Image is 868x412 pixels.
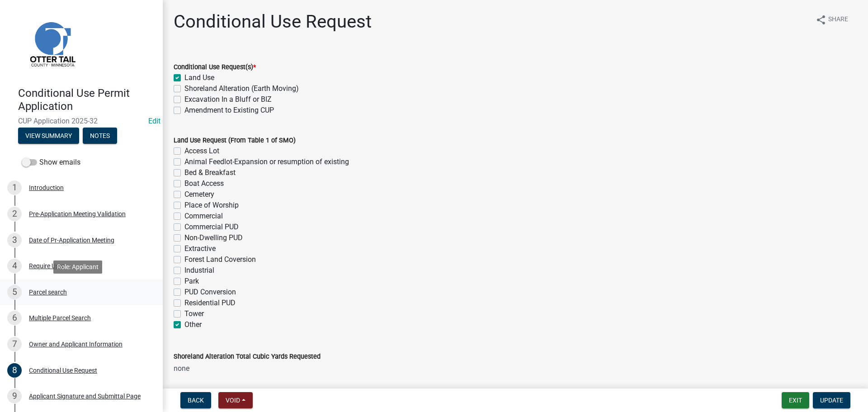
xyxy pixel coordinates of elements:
label: Commercial [184,211,223,222]
div: Conditional Use Request [29,367,97,374]
h1: Conditional Use Request [174,11,372,33]
div: Applicant Signature and Submittal Page [29,393,141,399]
div: Require User [29,263,64,269]
wm-modal-confirm: Notes [83,133,117,140]
label: Boat Access [184,178,224,189]
label: Land Use [184,72,214,83]
div: 8 [7,363,22,378]
div: Introduction [29,185,64,191]
div: 6 [7,311,22,325]
label: Industrial [184,265,214,276]
h4: Conditional Use Permit Application [18,87,156,113]
wm-modal-confirm: Edit Application Number [148,117,160,125]
label: Amendment to Existing CUP [184,105,274,116]
div: Date of Pr-Application Meeting [29,237,114,243]
label: Land Use Request (From Table 1 of SMO) [174,137,296,144]
button: Void [218,392,253,408]
button: Notes [83,128,117,144]
label: Forest Land Coversion [184,254,256,265]
label: Shoreland Alteration (Earth Moving) [184,83,299,94]
label: Park [184,276,199,287]
div: Pre-Application Meeting Validation [29,211,126,217]
label: Shoreland Alteration Total Cubic Yards Requested [174,354,321,360]
label: Residential PUD [184,298,236,308]
span: Update [820,397,843,404]
wm-modal-confirm: Summary [18,133,79,140]
div: 5 [7,285,22,299]
div: 7 [7,337,22,351]
label: Bed & Breakfast [184,167,236,178]
div: Owner and Applicant Information [29,341,123,347]
button: Update [813,392,850,408]
label: PUD Conversion [184,287,236,298]
a: Edit [148,117,160,125]
label: Extractive [184,243,216,254]
button: shareShare [808,11,855,28]
i: share [816,14,826,25]
label: Tower [184,308,204,319]
span: Void [226,397,240,404]
button: Exit [782,392,809,408]
div: 2 [7,207,22,221]
span: CUP Application 2025-32 [18,117,145,125]
label: Conditional Use Request(s) [174,64,256,71]
img: Otter Tail County, Minnesota [18,9,86,77]
label: Show emails [22,157,80,168]
div: 4 [7,259,22,273]
div: 9 [7,389,22,403]
div: Multiple Parcel Search [29,315,91,321]
span: Share [828,14,848,25]
label: Excavation In a Bluff or BIZ [184,94,272,105]
label: Access Lot [184,146,219,156]
div: Parcel search [29,289,67,295]
label: Non-Dwelling PUD [184,232,243,243]
label: Cemetery [184,189,214,200]
div: Role: Applicant [53,260,102,274]
label: Place of Worship [184,200,239,211]
button: Back [180,392,211,408]
div: 1 [7,180,22,195]
span: Back [188,397,204,404]
label: Other [184,319,202,330]
label: Commercial PUD [184,222,239,232]
label: Animal Feedlot-Expansion or resumption of existing [184,156,349,167]
div: 3 [7,233,22,247]
button: View Summary [18,128,79,144]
